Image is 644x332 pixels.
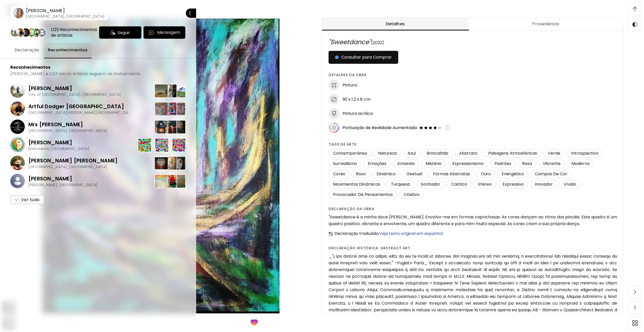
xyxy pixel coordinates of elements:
span: Reconhecimentos [48,47,88,53]
img: 64956 [172,102,186,116]
a: [PERSON_NAME] [PERSON_NAME][GEOGRAPHIC_DATA], [GEOGRAPHIC_DATA]462464623746244 [10,154,186,172]
span: Ver tudo [14,197,40,203]
p: [GEOGRAPHIC_DATA], [GEOGRAPHIC_DATA] [28,164,118,169]
p: Mrs [PERSON_NAME] [28,121,107,128]
img: 46590 [154,174,168,188]
div: Seguir [99,26,141,39]
p: [GEOGRAPHIC_DATA][PERSON_NAME][GEOGRAPHIC_DATA] [28,110,132,115]
h6: [PERSON_NAME] [26,7,105,14]
a: Artful Dodger [GEOGRAPHIC_DATA][GEOGRAPHIC_DATA][PERSON_NAME][GEOGRAPHIC_DATA]849034523964956 [10,100,186,118]
a: [PERSON_NAME]City of [GEOGRAPHIC_DATA], [GEOGRAPHIC_DATA]703467037170358 [10,82,186,100]
img: 84903 [154,102,168,116]
a: [PERSON_NAME]Borborema, [GEOGRAPHIC_DATA]157791151815778 [10,136,186,154]
img: 46671 [172,174,186,188]
img: 88519 [163,120,177,134]
img: 44436 [172,120,186,134]
h6: [GEOGRAPHIC_DATA], [GEOGRAPHIC_DATA] [26,14,105,19]
img: chatIcon [148,30,154,35]
img: 46246 [154,156,168,170]
img: 45239 [163,102,177,116]
p: [PERSON_NAME] [PERSON_NAME] [28,157,118,164]
img: 70371 [163,84,177,98]
p: [PERSON_NAME] [28,175,98,183]
img: 15779 [138,138,152,152]
p: Reconhecimentos [10,65,50,70]
p: [PERSON_NAME] [28,84,121,92]
img: 75870 [154,120,168,134]
p: Borborema, [GEOGRAPHIC_DATA] [28,146,89,151]
p: Mensagem [157,29,180,36]
p: [PERSON_NAME] e 1,123 outros artistas seguem-se mutuamente. [10,71,141,76]
img: 46830 [163,174,177,188]
p: [PERSON_NAME], [GEOGRAPHIC_DATA] [28,183,98,187]
img: 11518 [155,138,169,152]
button: chatIconMensagem [144,26,185,39]
p: [PERSON_NAME] [28,139,89,146]
img: 15778 [172,138,186,152]
p: Artful Dodger [GEOGRAPHIC_DATA] [28,102,132,110]
a: [PERSON_NAME][PERSON_NAME], [GEOGRAPHIC_DATA]465904683046671 [10,172,186,190]
img: 46244 [172,156,186,170]
span: Seguir [118,29,130,36]
p: City of [GEOGRAPHIC_DATA], [GEOGRAPHIC_DATA] [28,92,121,97]
button: Ver tudo [10,195,44,204]
img: 70358 [172,84,186,98]
a: Mrs [PERSON_NAME][GEOGRAPHIC_DATA], [GEOGRAPHIC_DATA]758708851944436 [10,118,186,136]
img: 70346 [154,84,168,98]
span: Declaração [14,47,39,53]
p: [GEOGRAPHIC_DATA], [GEOGRAPHIC_DATA] [28,128,107,133]
img: 46237 [163,156,177,170]
img: icon [110,30,115,35]
div: 1,123 Reconhecimentos de artistas [51,27,97,38]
